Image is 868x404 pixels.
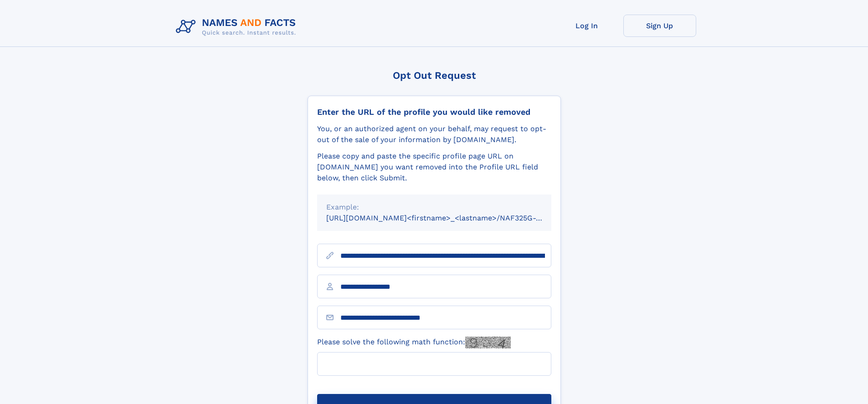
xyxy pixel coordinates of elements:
div: Please copy and paste the specific profile page URL on [DOMAIN_NAME] you want removed into the Pr... [317,151,551,184]
div: Enter the URL of the profile you would like removed [317,107,551,117]
label: Please solve the following math function: [317,337,511,348]
small: [URL][DOMAIN_NAME]<firstname>_<lastname>/NAF325G-xxxxxxxx [326,214,569,222]
div: Opt Out Request [308,70,561,81]
a: Sign Up [623,15,696,37]
img: Logo Names and Facts [172,15,303,39]
a: Log In [550,15,623,37]
div: You, or an authorized agent on your behalf, may request to opt-out of the sale of your informatio... [317,123,551,145]
div: Example: [326,202,542,213]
